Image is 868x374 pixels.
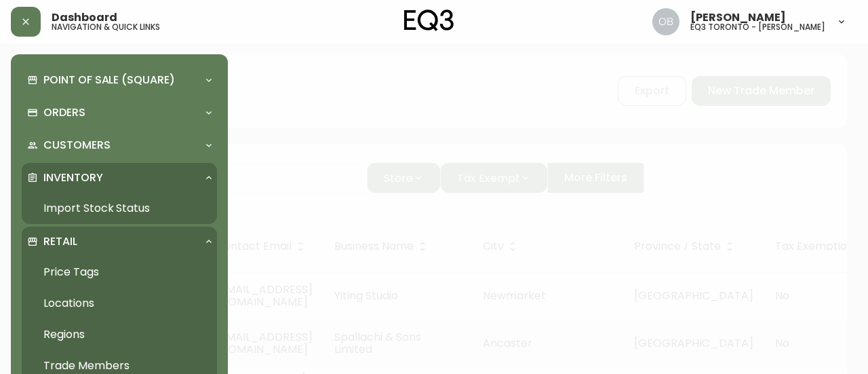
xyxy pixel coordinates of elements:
[22,163,217,193] div: Inventory
[652,8,679,35] img: 8e0065c524da89c5c924d5ed86cfe468
[22,288,217,319] a: Locations
[22,65,217,95] div: Point of Sale (Square)
[690,23,825,31] h5: eq3 toronto - [PERSON_NAME]
[22,227,217,257] div: Retail
[43,138,111,153] p: Customers
[22,130,217,160] div: Customers
[690,12,786,23] span: [PERSON_NAME]
[22,193,217,224] a: Import Stock Status
[43,170,103,185] p: Inventory
[52,23,160,31] h5: navigation & quick links
[43,105,85,120] p: Orders
[43,73,175,88] p: Point of Sale (Square)
[43,234,77,249] p: Retail
[22,257,217,288] a: Price Tags
[404,10,454,31] img: logo
[52,12,117,23] span: Dashboard
[22,319,217,350] a: Regions
[22,98,217,128] div: Orders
